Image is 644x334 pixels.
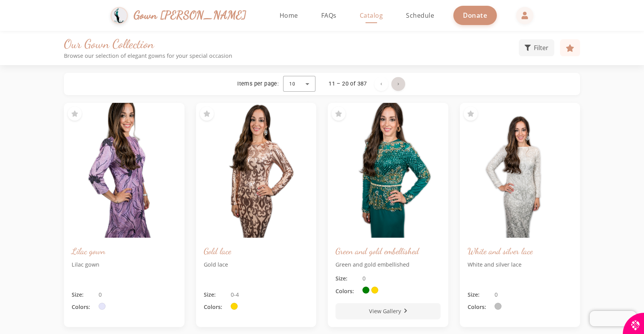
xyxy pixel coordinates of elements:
[64,37,519,51] h1: Our Gown Collection
[335,245,441,257] h3: Green and gold embellished
[468,245,573,257] h3: White and silver lace
[335,303,441,319] button: View Gallery
[64,52,519,59] p: Browse our selection of elegant gowns for your special occasion
[111,5,254,26] a: Gown [PERSON_NAME]
[196,103,317,238] img: Gold lace
[328,103,448,238] img: Green and gold embellished
[460,103,580,238] img: White and silver lace
[335,274,359,283] span: Size:
[72,290,95,299] span: Size:
[204,303,227,311] span: Colors:
[329,80,367,88] div: 11 – 20 of 387
[590,311,636,326] iframe: Chatra live chat
[468,290,491,299] span: Size:
[280,11,298,20] span: Home
[72,245,177,257] h3: Lilac gown
[362,274,366,283] span: 0
[391,77,405,91] button: Next page
[468,303,491,311] span: Colors:
[72,303,95,311] span: Colors:
[534,43,548,52] span: Filter
[468,260,573,285] p: White and silver lace
[321,11,337,20] span: FAQs
[72,260,177,285] p: Lilac gown
[204,260,309,285] p: Gold lace
[463,11,487,20] span: Donate
[335,287,359,295] span: Colors:
[111,7,128,24] img: Gown Gmach Logo
[369,307,401,316] span: View Gallery
[453,6,497,25] a: Donate
[99,290,102,299] span: 0
[204,245,309,257] h3: Gold lace
[374,77,388,91] button: Previous page
[360,11,383,20] span: Catalog
[204,290,227,299] span: Size:
[495,290,498,299] span: 0
[519,39,554,56] button: Filter
[64,103,184,238] img: Lilac gown
[231,290,239,299] span: 0-4
[237,80,278,88] div: Items per page:
[335,260,441,269] p: Green and gold embellished
[406,11,434,20] span: Schedule
[134,7,247,23] span: Gown [PERSON_NAME]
